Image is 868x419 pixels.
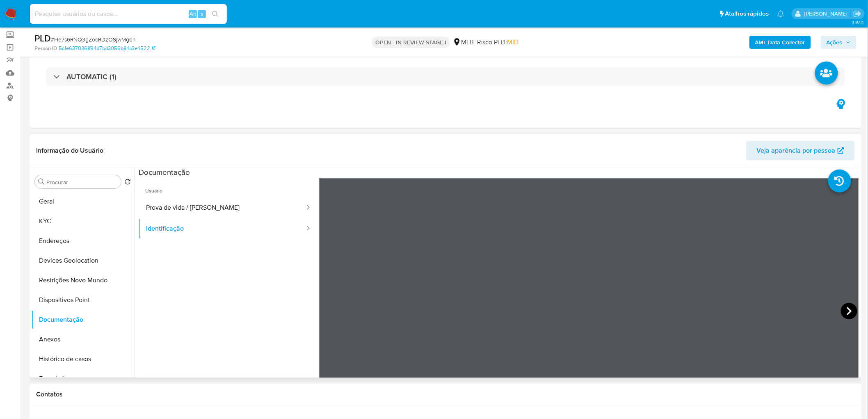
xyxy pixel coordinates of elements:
span: Veja aparência por pessoa [757,141,836,160]
span: Alt [190,10,196,18]
button: Retornar ao pedido padrão [124,179,131,188]
span: Ações [827,36,843,49]
button: Ações [821,36,857,49]
span: # He7s6RNQ3gZocRDzOSjwMgdh [51,35,136,44]
a: Notificações [777,10,784,17]
button: Histórico de casos [32,349,134,369]
button: Restrições Novo Mundo [32,270,134,290]
input: Pesquise usuários ou casos... [30,9,227,19]
button: Anexos [32,330,134,349]
button: Devices Geolocation [32,251,134,270]
button: AML Data Collector [749,36,811,49]
input: Procurar [46,179,118,186]
h1: Contatos [36,390,855,398]
div: AUTOMATIC (1) [46,67,845,86]
span: MID [507,37,519,47]
p: leticia.siqueira@mercadolivre.com [804,10,850,18]
button: KYC [32,211,134,231]
a: 5c1e6370361f94d7bd3056b84c3e4522 [59,45,155,52]
b: AML Data Collector [755,36,805,49]
span: Risco PLD: [477,38,519,47]
span: Atalhos rápidos [725,9,769,18]
a: Sair [853,9,862,18]
span: 3.161.2 [852,19,864,26]
p: OPEN - IN REVIEW STAGE I [372,37,450,48]
button: Geral [32,192,134,211]
h1: Informação do Usuário [36,147,103,155]
b: PLD [34,32,51,45]
button: Procurar [38,179,45,185]
button: Endereços [32,231,134,251]
button: Empréstimos [32,369,134,389]
button: search-icon [207,8,224,20]
div: MLB [453,38,474,47]
h3: AUTOMATIC (1) [66,72,116,81]
button: Dispositivos Point [32,290,134,310]
span: s [201,10,203,18]
b: Person ID [34,45,57,52]
button: Documentação [32,310,134,330]
button: Veja aparência por pessoa [746,141,855,160]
